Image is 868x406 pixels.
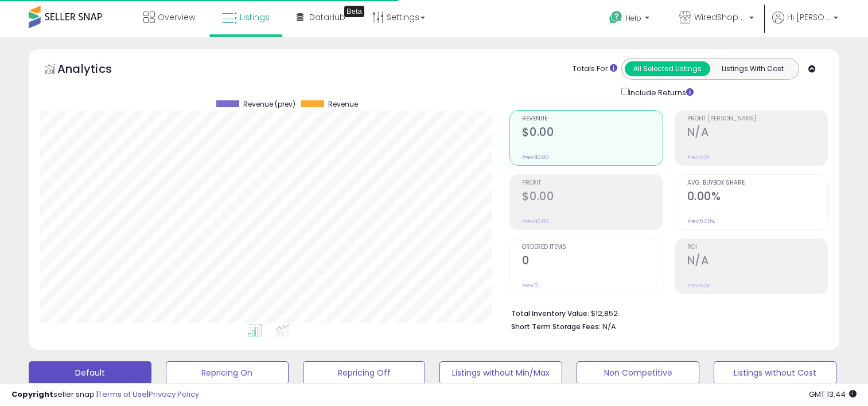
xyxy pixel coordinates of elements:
[57,61,134,80] h5: Analytics
[710,61,795,76] button: Listings With Cost
[626,13,641,23] span: Help
[687,126,827,141] h2: N/A
[577,361,699,384] button: Non Competitive
[573,64,617,75] div: Totals For
[602,321,616,332] span: N/A
[511,322,601,331] b: Short Term Storage Fees:
[809,389,857,400] span: 2025-08-11 13:44 GMT
[687,116,827,122] span: Profit [PERSON_NAME]
[511,306,819,319] li: $12,852
[511,309,589,318] b: Total Inventory Value:
[243,100,295,108] span: Revenue (prev)
[522,126,662,141] h2: $0.00
[522,180,662,186] span: Profit
[687,244,827,251] span: ROI
[787,11,830,23] span: Hi [PERSON_NAME]
[166,361,289,384] button: Repricing On
[303,361,426,384] button: Repricing Off
[11,389,199,400] div: seller snap | |
[522,254,662,270] h2: 0
[522,154,549,161] small: Prev: $0.00
[694,11,746,23] span: WiredShop Direct
[158,11,195,23] span: Overview
[344,6,364,17] div: Tooltip anchor
[772,11,838,37] a: Hi [PERSON_NAME]
[714,361,836,384] button: Listings without Cost
[439,361,562,384] button: Listings without Min/Max
[625,61,710,76] button: All Selected Listings
[11,389,53,400] strong: Copyright
[98,389,147,400] a: Terms of Use
[600,2,661,37] a: Help
[149,389,199,400] a: Privacy Policy
[687,190,827,205] h2: 0.00%
[522,218,549,225] small: Prev: $0.00
[687,254,827,270] h2: N/A
[240,11,270,23] span: Listings
[29,361,151,384] button: Default
[687,180,827,186] span: Avg. Buybox Share
[309,11,345,23] span: DataHub
[687,154,710,161] small: Prev: N/A
[328,100,358,108] span: Revenue
[687,282,710,289] small: Prev: N/A
[613,85,707,99] div: Include Returns
[522,244,662,251] span: Ordered Items
[522,282,538,289] small: Prev: 0
[687,218,715,225] small: Prev: 0.00%
[522,190,662,205] h2: $0.00
[522,116,662,122] span: Revenue
[609,10,623,25] i: Get Help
